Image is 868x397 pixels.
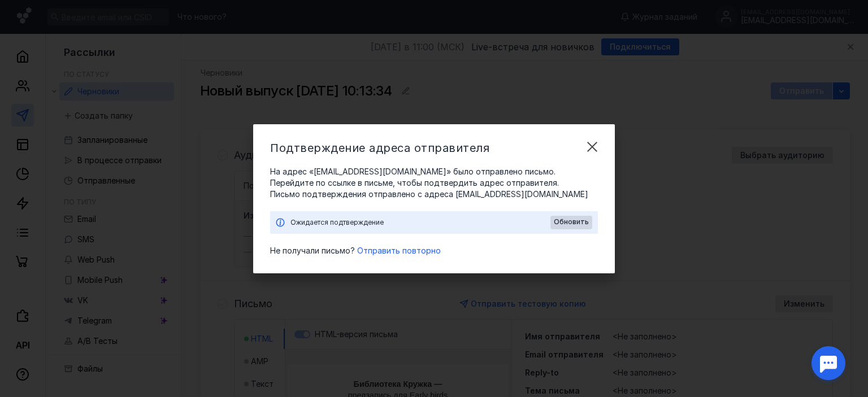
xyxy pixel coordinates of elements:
button: Отправить повторно [357,245,441,256]
span: На адрес «[EMAIL_ADDRESS][DOMAIN_NAME]» было отправлено письмо. Перейдите по ссылке в письме, что... [270,166,598,189]
button: Обновить [550,216,592,229]
div: Ожидается подтверждение [290,217,550,228]
span: Отправить повторно [357,246,441,255]
span: Обновить [554,218,589,226]
span: Письмо подтверждения отправлено c адреса [EMAIL_ADDRESS][DOMAIN_NAME] [270,189,598,200]
span: Не получали письмо? [270,245,355,256]
span: Подтверждение адреса отправителя [270,141,489,155]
